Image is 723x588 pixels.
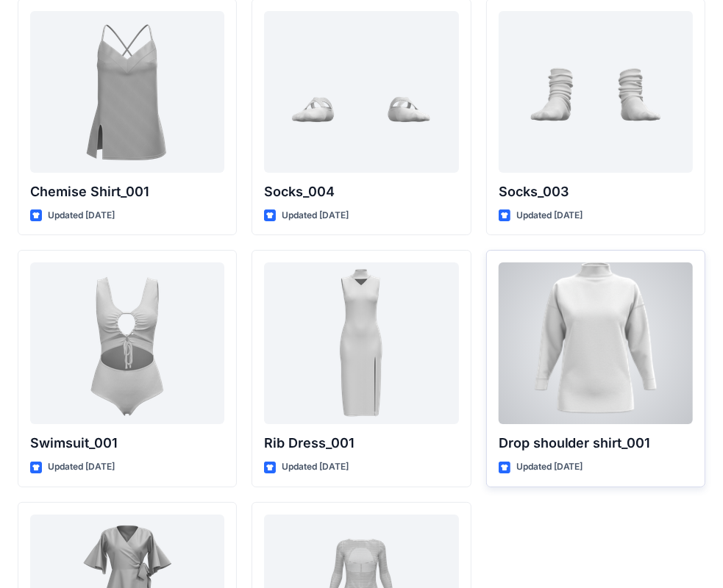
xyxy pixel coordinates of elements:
[499,11,693,173] a: Socks_003
[282,459,349,475] p: Updated [DATE]
[48,208,115,223] p: Updated [DATE]
[264,182,458,202] p: Socks_004
[264,262,458,424] a: Rib Dress_001
[499,182,693,202] p: Socks_003
[30,433,224,453] p: Swimsuit_001
[264,11,458,173] a: Socks_004
[48,459,115,475] p: Updated [DATE]
[499,433,693,453] p: Drop shoulder shirt_001
[499,262,693,424] a: Drop shoulder shirt_001
[282,208,349,223] p: Updated [DATE]
[30,182,224,202] p: Chemise Shirt_001
[30,11,224,173] a: Chemise Shirt_001
[516,459,583,475] p: Updated [DATE]
[516,208,583,223] p: Updated [DATE]
[30,262,224,424] a: Swimsuit_001
[264,433,458,453] p: Rib Dress_001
